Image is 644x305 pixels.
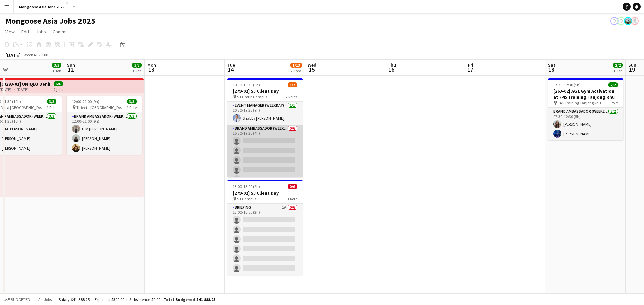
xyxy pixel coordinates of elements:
span: SJ Campus [237,196,256,201]
span: 2/2 [613,63,623,68]
app-user-avatar: SOE YAZAR HTUN [610,17,619,25]
span: 3/3 [127,99,137,104]
span: 1 Role [47,105,56,110]
span: Sat [548,62,555,68]
span: Budgeted [11,297,30,302]
span: Trifecta [GEOGRAPHIC_DATA] [76,105,127,110]
span: Thu [388,62,396,68]
span: 13 [146,66,156,73]
a: Jobs [33,27,49,36]
span: 3/3 [132,63,142,68]
div: 1 Job [613,68,622,73]
span: 12 [66,66,75,73]
a: View [3,27,17,36]
span: 13:00-15:00 (2h) [233,184,260,189]
a: Comms [50,27,70,36]
span: Total Budgeted $41 888.25 [164,297,215,302]
span: 1 Role [287,196,297,201]
span: 0/6 [288,184,297,189]
h3: [279-02] SJ Client Day [227,88,303,94]
div: 1 Job [52,68,61,73]
span: Comms [53,29,68,35]
span: Sun [67,62,75,68]
span: Mon [147,62,156,68]
app-user-avatar: Adriana Ghazali [624,17,632,25]
app-job-card: 13:00-15:00 (2h)0/6[279-02] SJ Client Day SJ Campus1 RoleBriefing1A0/613:00-15:00 (2h) [227,180,303,275]
span: View [5,29,15,35]
span: 1/13 [290,63,302,68]
span: 6/6 [54,81,63,86]
span: 2 Roles [286,94,297,99]
div: [DATE] [5,52,21,58]
app-user-avatar: SOE YAZAR HTUN [617,17,625,25]
h3: [279-02] SJ Client Day [227,190,303,196]
span: Sun [628,62,636,68]
span: 18 [547,66,555,73]
span: All jobs [37,297,53,302]
span: Jobs [36,29,46,35]
span: 16 [387,66,396,73]
span: Wed [308,62,316,68]
span: SJ Group Campus [237,94,267,99]
span: 2/2 [608,82,618,87]
span: Week 41 [22,52,39,57]
span: 15 [307,66,316,73]
span: F45 Training Tanjong Rhu [558,100,601,105]
app-card-role: Briefing1A0/613:00-15:00 (2h) [227,204,303,275]
app-card-role: Brand Ambassador (weekend)3/312:00-21:00 (9h)H M [PERSON_NAME][PERSON_NAME][PERSON_NAME] [67,112,142,155]
div: 1 Job [132,68,141,73]
span: Fri [468,62,473,68]
div: 2 Jobs [291,68,302,73]
button: Mongoose Asia Jobs 2025 [14,0,70,13]
h3: [263-02] AG1 Gym Activation at F45 Training Tanjong Rhu [548,88,623,100]
app-card-role: Event Manager (weekday)1/110:30-19:30 (9h)Shabby [PERSON_NAME] [227,102,303,125]
h1: Mongoose Asia Jobs 2025 [5,16,95,26]
span: 14 [226,66,235,73]
span: Edit [21,29,29,35]
span: Tue [227,62,235,68]
app-job-card: 07:30-12:30 (5h)2/2[263-02] AG1 Gym Activation at F45 Training Tanjong Rhu F45 Training Tanjong R... [548,78,623,140]
div: Salary $41 588.25 + Expenses $300.00 + Subsistence $0.00 = [59,297,215,302]
span: 12:00-21:00 (9h) [72,99,99,104]
span: 3/3 [47,99,56,104]
app-job-card: 12:00-21:00 (9h)3/3 Trifecta [GEOGRAPHIC_DATA]1 RoleBrand Ambassador (weekend)3/312:00-21:00 (9h)... [67,96,142,155]
span: 1 Role [127,105,137,110]
a: Edit [19,27,32,36]
span: 1 Role [608,100,618,105]
div: 2 jobs [54,86,63,92]
span: 1/7 [288,82,297,87]
span: 19 [627,66,636,73]
app-card-role: Brand Ambassador (weekday)0/615:30-19:30 (4h) [227,125,303,196]
span: 3/3 [52,63,61,68]
span: 07:30-12:30 (5h) [553,82,581,87]
app-user-avatar: Emira Razak [631,17,639,25]
button: Budgeted [3,296,31,303]
span: 10:30-19:30 (9h) [233,82,260,87]
app-job-card: 10:30-19:30 (9h)1/7[279-02] SJ Client Day SJ Group Campus2 RolesEvent Manager (weekday)1/110:30-1... [227,78,303,177]
div: +08 [42,52,48,57]
span: 17 [467,66,473,73]
app-card-role: Brand Ambassador (weekend)2/207:30-12:30 (5h)[PERSON_NAME][PERSON_NAME] [548,108,623,140]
